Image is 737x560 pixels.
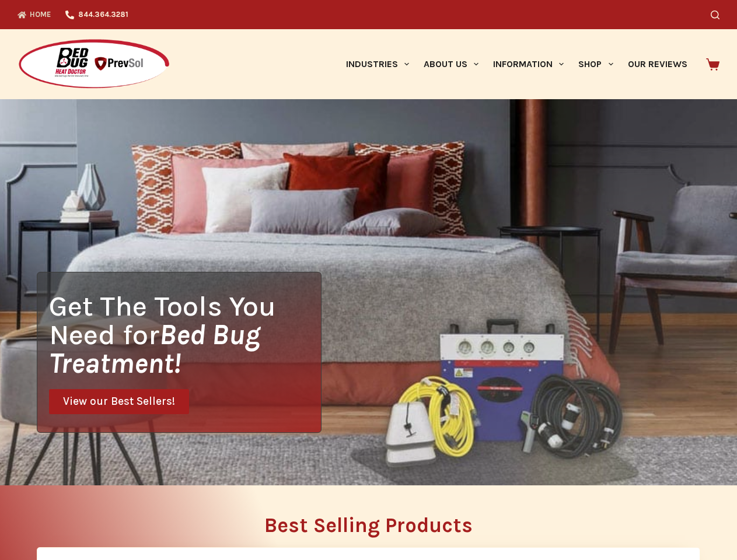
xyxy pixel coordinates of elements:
span: View our Best Sellers! [63,396,175,407]
h2: Best Selling Products [37,515,700,535]
a: View our Best Sellers! [49,389,189,414]
a: Our Reviews [620,29,694,99]
h1: Get The Tools You Need for [49,292,321,377]
a: Industries [338,29,416,99]
nav: Primary [338,29,694,99]
img: Prevsol/Bed Bug Heat Doctor [18,38,170,90]
a: Information [486,29,571,99]
a: Shop [571,29,620,99]
i: Bed Bug Treatment! [49,318,260,380]
button: Search [711,10,719,19]
a: About Us [416,29,485,99]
